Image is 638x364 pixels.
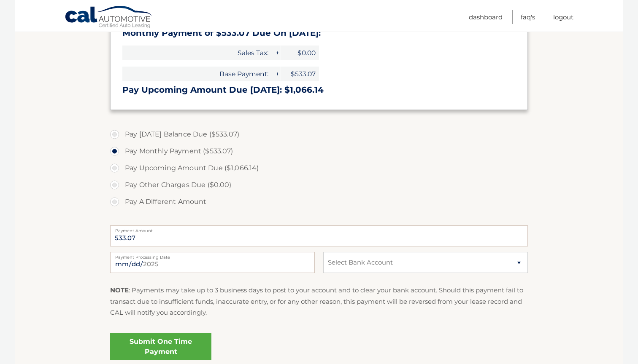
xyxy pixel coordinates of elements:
label: Pay [DATE] Balance Due ($533.07) [110,126,528,143]
label: Pay A Different Amount [110,193,528,210]
a: Logout [553,10,573,24]
input: Payment Date [110,252,315,273]
span: $0.00 [281,45,319,60]
label: Pay Monthly Payment ($533.07) [110,143,528,160]
a: Cal Automotive [65,5,153,30]
span: Base Payment: [122,67,272,81]
a: Dashboard [469,10,503,24]
h3: Pay Upcoming Amount Due [DATE]: $1,066.14 [122,85,516,95]
p: : Payments may take up to 3 business days to post to your account and to clear your bank account.... [110,285,528,318]
span: + [272,67,281,81]
strong: NOTE [110,286,129,294]
span: + [272,45,281,60]
span: $533.07 [281,67,319,81]
a: FAQ's [521,10,535,24]
label: Pay Other Charges Due ($0.00) [110,177,528,193]
h3: Monthly Payment of $533.07 Due On [DATE]: [122,28,516,38]
label: Pay Upcoming Amount Due ($1,066.14) [110,160,528,177]
label: Payment Processing Date [110,252,315,259]
label: Payment Amount [110,225,528,232]
a: Submit One Time Payment [110,333,211,360]
input: Payment Amount [110,225,528,246]
span: Sales Tax: [122,45,272,60]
